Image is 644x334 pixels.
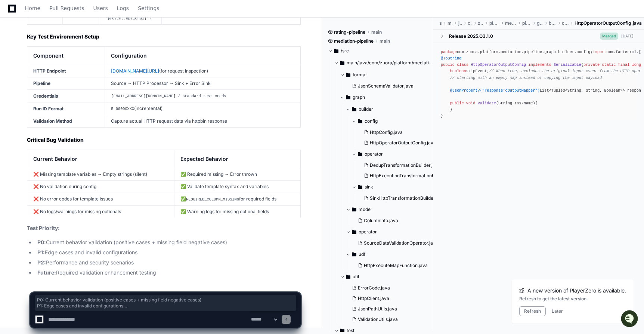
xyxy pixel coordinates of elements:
[457,63,468,67] span: class
[361,193,447,203] button: SinkHttpTransformationBuilder.java
[37,239,46,245] strong: P0:
[370,173,456,179] span: HttpExecutionTransformationBuilder.java
[334,38,374,44] span: mediation-pipeline
[449,33,493,39] div: Release 2025.Q3.1.0
[127,58,136,67] button: Start new chat
[361,127,447,138] button: HttpConfig.java
[365,118,378,124] span: config
[346,272,350,281] svg: Directory
[528,63,551,67] span: implements
[352,181,452,193] button: sink
[7,56,21,69] img: 1756235613930-3d25f9e4-fa56-45dd-b3ad-e072dfbd1548
[35,238,301,247] li: Current behavior validation (positive cases + missing field negative cases)
[174,205,301,218] td: ✅ Warning logs for missing optional fields
[380,38,390,44] span: main
[353,94,365,100] span: graph
[519,306,546,316] button: Refresh
[352,250,356,259] svg: Directory
[340,271,440,283] button: util
[74,79,90,84] span: Pylon
[27,205,174,218] td: ❌ No logs/warnings for missing optionals
[549,20,556,26] span: builder
[519,296,626,302] div: Refresh to get the latest version.
[186,197,239,202] code: REQUIRED_COLUMN_MISSING
[554,63,581,67] span: Serializable
[105,102,301,115] td: (incremental)
[35,258,301,267] li: Performance and security scenarios
[53,78,90,84] a: Powered byPylon
[346,93,350,102] svg: Directory
[450,101,464,105] span: public
[37,249,45,255] strong: P1:
[505,20,516,26] span: mediation
[364,263,428,269] span: HttpExecuteMapFunction.java
[602,63,616,67] span: static
[471,63,526,67] span: HttpOperatorOutputConfig
[355,238,441,248] button: SourceDataValidationOperator.java
[583,63,600,67] span: private
[620,309,640,330] iframe: Open customer support
[346,248,446,260] button: udf
[478,101,496,105] span: validate
[365,184,373,190] span: sink
[353,274,359,280] span: util
[111,107,134,111] code: R-00000XXX
[575,20,642,26] span: HttpOperatorOutputConfig.java
[359,229,377,235] span: operator
[466,101,476,105] span: void
[364,240,438,246] span: SourceDataValidationOperator.java
[593,50,607,54] span: import
[552,308,563,314] button: Later
[527,287,626,294] span: A new version of PlayerZero is available.
[37,269,56,276] strong: Future:
[441,49,637,119] div: com.zuora.platform.mediation.pipeline.graph.builder.config; com.fasterxml.[PERSON_NAME].annotatio...
[334,46,338,55] svg: Directory
[33,106,64,111] strong: Run ID Format
[600,33,618,40] span: Merged
[632,63,641,67] span: long
[346,203,446,215] button: model
[359,206,372,212] span: model
[441,56,461,61] span: @ToString
[458,20,462,26] span: java
[111,94,226,98] code: [EMAIL_ADDRESS][DOMAIN_NAME] / standard test creds
[370,195,445,201] span: SinkHttpTransformationBuilder.java
[340,58,344,67] svg: Directory
[27,33,99,40] strong: Key Test Environment Setup
[450,69,466,74] span: boolean
[448,20,452,26] span: main
[33,68,66,74] strong: HTTP Endpoint
[537,20,543,26] span: graph
[450,76,602,80] span: // starting with an empty map instead of copying the input payload
[359,251,365,257] span: udf
[27,168,174,180] td: ❌ Missing template variables → Empty strings (silent)
[562,20,569,26] span: config
[352,105,356,114] svg: Directory
[93,6,108,10] span: Users
[621,33,634,39] div: [DATE]
[27,150,174,168] th: Current Behavior
[371,29,382,35] span: main
[27,225,60,231] strong: Test Priority:
[361,160,453,171] button: DedupTransformationBuilder.java
[346,70,350,79] svg: Directory
[334,57,434,69] button: main/java/com/zuora/platform/mediation/pipeline
[111,68,159,74] a: [DOMAIN_NAME][URL]
[25,63,95,69] div: We're available if you need us!
[496,101,535,105] span: (String taskName)
[347,60,434,66] span: main/java/com/zuora/platform/mediation/pipeline
[33,93,58,99] strong: Credentials
[358,117,362,126] svg: Directory
[105,65,301,77] td: (for request inspection)
[334,29,365,35] span: rating-pipeline
[361,171,453,181] button: HttpExecutionTransformationBuilder.java
[33,118,72,124] strong: Validation Method
[105,47,301,65] th: Configuration
[358,150,362,159] svg: Directory
[450,88,540,93] span: @JsonProperty("responseToOutputMapper")
[349,81,435,91] button: JsonSchemaValidator.java
[439,20,442,26] span: src
[370,162,440,168] span: DedupTransformationBuilder.java
[365,151,383,157] span: operator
